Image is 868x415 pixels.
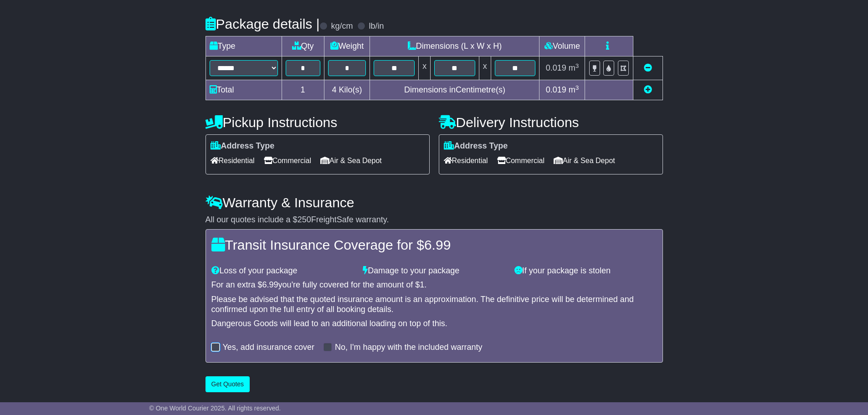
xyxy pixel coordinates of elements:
span: 6.99 [262,280,278,289]
span: Residential [444,154,488,168]
label: Yes, add insurance cover [223,343,314,353]
h4: Pickup Instructions [205,115,430,130]
td: Kilo(s) [324,80,370,100]
label: No, I'm happy with the included warranty [335,343,483,353]
td: x [419,56,431,80]
label: lb/in [369,21,384,31]
td: Weight [324,36,370,56]
div: All our quotes include a $ FreightSafe warranty. [205,215,663,225]
span: Air & Sea Depot [320,154,382,168]
td: Volume [539,36,585,56]
td: Dimensions (L x W x H) [370,36,539,56]
div: Loss of your package [207,266,359,276]
span: 6.99 [424,237,451,252]
h4: Warranty & Insurance [205,195,663,210]
a: Remove this item [644,63,652,72]
span: 0.019 [546,63,566,72]
span: Commercial [264,154,311,168]
h4: Delivery Instructions [439,115,663,130]
span: Residential [211,154,255,168]
label: Address Type [211,141,275,151]
span: Commercial [497,154,544,168]
span: 250 [298,215,311,224]
button: Get Quotes [205,376,250,392]
sup: 3 [575,62,579,69]
td: Total [205,80,282,100]
span: 4 [332,85,336,94]
td: 1 [282,80,324,100]
div: For an extra $ you're fully covered for the amount of $ . [211,280,657,290]
label: Address Type [444,141,508,151]
a: Add new item [644,85,652,94]
h4: Package details | [205,16,320,31]
sup: 3 [575,84,579,91]
div: Please be advised that the quoted insurance amount is an approximation. The definitive price will... [211,295,657,314]
span: m [569,63,579,72]
span: 0.019 [546,85,566,94]
span: © One World Courier 2025. All rights reserved. [149,405,281,412]
div: Damage to your package [358,266,510,276]
td: Dimensions in Centimetre(s) [370,80,539,100]
td: Qty [282,36,324,56]
div: Dangerous Goods will lead to an additional loading on top of this. [211,319,657,329]
span: 1 [420,280,424,289]
span: m [569,85,579,94]
td: Type [205,36,282,56]
td: x [479,56,491,80]
h4: Transit Insurance Coverage for $ [211,237,657,252]
label: kg/cm [331,21,353,31]
div: If your package is stolen [510,266,662,276]
span: Air & Sea Depot [554,154,615,168]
